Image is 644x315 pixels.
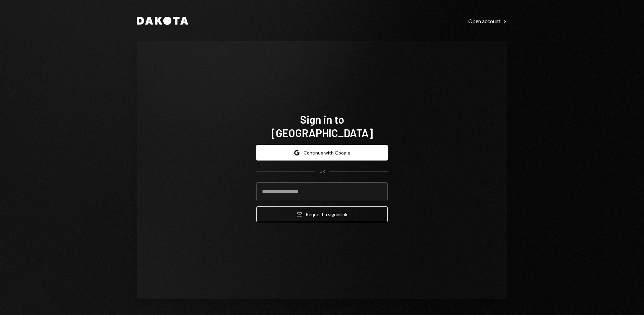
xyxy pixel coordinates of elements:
button: Request a signinlink [256,206,388,222]
a: Open account [468,17,507,24]
div: Open account [468,18,507,24]
div: OR [319,169,325,174]
h1: Sign in to [GEOGRAPHIC_DATA] [256,113,388,139]
button: Continue with Google [256,145,388,161]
